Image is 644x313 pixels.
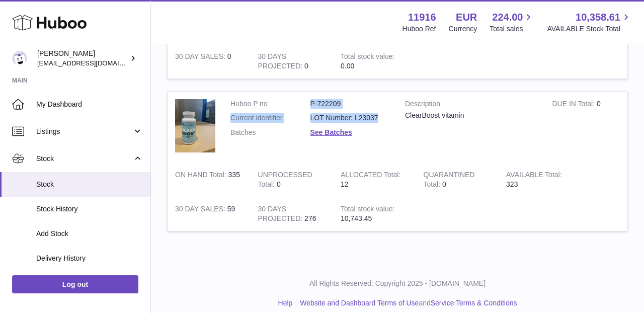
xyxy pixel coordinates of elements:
[449,24,477,34] div: Currency
[408,11,436,24] strong: 11916
[310,99,390,109] dd: P-722209
[175,99,215,153] img: product image
[230,128,310,137] dt: Batches
[490,24,534,34] span: Total sales
[12,51,27,66] img: info@bananaleafsupplements.com
[341,52,394,63] strong: Total stock value
[251,44,334,79] td: 0
[456,11,477,24] strong: EUR
[168,44,251,79] td: 0
[175,171,228,181] strong: ON HAND Total
[258,205,305,225] strong: 30 DAYS PROJECTED
[333,163,416,197] td: 12
[310,113,390,123] dd: LOT Number; L23037
[576,11,620,24] span: 10,358.61
[341,171,400,181] strong: ALLOCATED Total
[159,279,636,288] p: All Rights Reserved. Copyright 2025 - [DOMAIN_NAME]
[490,11,534,34] a: 224.00 Total sales
[258,52,305,72] strong: 30 DAYS PROJECTED
[251,163,334,197] td: 0
[258,171,312,191] strong: UNPROCESSED Total
[37,59,148,67] span: [EMAIL_ADDRESS][DOMAIN_NAME]
[552,100,596,110] strong: DUE IN Total
[175,205,227,215] strong: 30 DAY SALES
[36,204,143,214] span: Stock History
[405,111,537,120] div: ClearBoost vitamin
[175,52,227,63] strong: 30 DAY SALES
[310,128,352,136] a: See Batches
[168,163,251,197] td: 335
[296,298,517,308] li: and
[506,171,562,181] strong: AVAILABLE Total
[278,299,293,307] a: Help
[168,197,251,231] td: 59
[37,49,128,68] div: [PERSON_NAME]
[547,24,632,34] span: AVAILABLE Stock Total
[431,299,517,307] a: Service Terms & Conditions
[341,205,394,215] strong: Total stock value
[547,11,632,34] a: 10,358.61 AVAILABLE Stock Total
[492,11,523,24] span: 224.00
[36,180,143,189] span: Stock
[12,275,138,293] a: Log out
[230,99,310,109] dt: Huboo P no
[230,113,310,123] dt: Current identifier
[300,299,419,307] a: Website and Dashboard Terms of Use
[341,62,354,70] span: 0.00
[36,254,143,263] span: Delivery History
[405,99,537,111] strong: Description
[499,163,582,197] td: 323
[341,214,372,222] span: 10,743.45
[424,171,475,191] strong: QUARANTINED Total
[251,197,334,231] td: 276
[403,24,436,34] div: Huboo Ref
[36,100,143,109] span: My Dashboard
[442,180,446,188] span: 0
[544,92,627,163] td: 0
[36,229,143,239] span: Add Stock
[36,154,132,164] span: Stock
[36,127,132,136] span: Listings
